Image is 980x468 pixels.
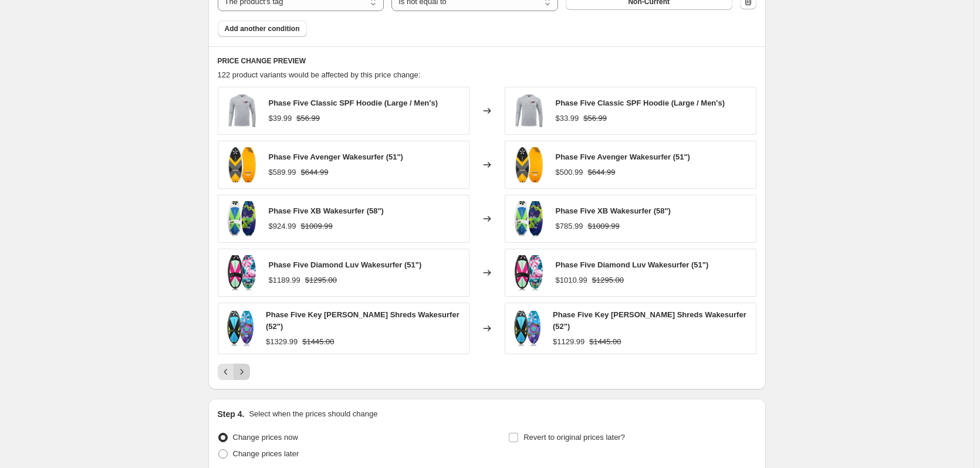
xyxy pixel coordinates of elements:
img: 524KEYJETT-combined-shadow_1024x1024_15184f88-0d19-4a12-bb26-ff24131654b9_80x.webp [224,311,257,346]
span: Phase Five Classic SPF Hoodie (Large / Men's) [556,99,725,107]
span: Phase Five Avenger Wakesurfer (51") [556,152,690,161]
nav: Pagination [218,364,250,380]
img: 5SPFCLASHOOD-aluminum-f_480x480_d2096c77-d078-4490-b828-f94bd52f91a2_80x.webp [511,93,546,128]
span: Change prices later [233,449,299,458]
span: Phase Five Diamond Luv Wakesurfer (51") [556,260,709,269]
button: Previous [218,364,234,380]
span: $1445.00 [302,337,334,346]
button: Next [234,364,250,380]
span: $1295.00 [305,276,337,284]
span: $924.99 [269,222,296,230]
span: Change prices now [233,433,298,442]
span: $1295.00 [592,276,624,284]
span: $644.99 [588,168,616,177]
img: 524LUV-combined-shadow_1024x1024_f2160868-1f5f-4e39-ab35-9e4fc4b22eee_80x.webp [511,255,546,290]
img: 5SPFCLASHOOD-aluminum-f_480x480_d2096c77-d078-4490-b828-f94bd52f91a2_80x.webp [224,93,259,128]
span: $33.99 [556,114,579,123]
span: $644.99 [301,168,329,177]
span: $56.99 [296,114,320,123]
span: $785.99 [556,222,583,230]
span: Phase Five Key [PERSON_NAME] Shreds Wakesurfer (52") [266,310,459,331]
span: Phase Five XB Wakesurfer (58") [269,206,384,215]
img: 524XB-combined-shadow_1024x1024_024b6b3a-61d0-4755-9920-4c26abc977ed_80x.webp [511,201,546,236]
span: $1129.99 [553,337,584,346]
span: $500.99 [556,168,583,177]
img: 524KEYJETT-combined-shadow_1024x1024_15184f88-0d19-4a12-bb26-ff24131654b9_80x.webp [511,311,544,346]
span: $1010.99 [556,276,587,284]
h2: Step 4. [218,408,245,420]
span: $39.99 [269,114,292,123]
span: Phase Five XB Wakesurfer (58") [556,206,671,215]
span: $1189.99 [269,276,300,284]
span: $1009.99 [588,222,620,230]
img: 524LUV-combined-shadow_1024x1024_f2160868-1f5f-4e39-ab35-9e4fc4b22eee_80x.webp [224,255,259,290]
span: Phase Five Diamond Luv Wakesurfer (51") [269,260,422,269]
span: $589.99 [269,168,296,177]
p: Select when the prices should change [249,408,377,420]
img: 524XB-combined-shadow_1024x1024_024b6b3a-61d0-4755-9920-4c26abc977ed_80x.webp [224,201,259,236]
h6: PRICE CHANGE PREVIEW [218,56,756,66]
span: Phase Five Classic SPF Hoodie (Large / Men's) [269,99,438,107]
span: $1445.00 [589,337,621,346]
img: phase-five-avenger-51-wakesurfer_80x.webp [511,147,546,182]
span: $56.99 [583,114,607,123]
span: Add another condition [225,24,300,33]
button: Add another condition [218,21,307,37]
span: Phase Five Key [PERSON_NAME] Shreds Wakesurfer (52") [553,310,746,331]
span: $1009.99 [301,222,333,230]
span: Phase Five Avenger Wakesurfer (51") [269,152,403,161]
span: 122 product variants would be affected by this price change: [218,70,421,79]
span: Revert to original prices later? [523,433,625,442]
span: $1329.99 [266,337,298,346]
img: phase-five-avenger-51-wakesurfer_80x.webp [224,147,259,182]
